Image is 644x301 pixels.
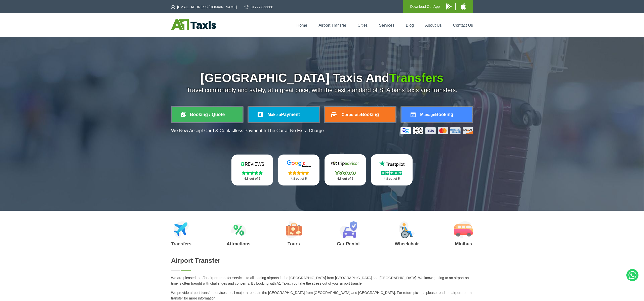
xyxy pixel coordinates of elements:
span: Corporate [342,112,361,117]
a: Tripadvisor Stars 4.8 out of 5 [325,154,366,185]
img: A1 Taxis Android App [446,3,452,10]
a: 01727 866666 [245,5,273,10]
h3: Transfers [171,242,191,246]
a: Blog [406,23,414,27]
img: Airport Transfers [174,221,189,238]
img: Attractions [231,221,246,238]
a: Reviews.io Stars 4.8 out of 5 [231,155,273,185]
h3: Wheelchair [395,242,419,246]
a: [EMAIL_ADDRESS][DOMAIN_NAME] [171,5,237,10]
img: Minibus [454,221,473,238]
p: We Now Accept Card & Contactless Payment In [171,128,325,133]
p: 4.8 out of 5 [237,176,268,182]
a: Make aPayment [249,107,319,122]
img: Stars [381,171,402,175]
span: Make a [268,112,281,117]
h1: [GEOGRAPHIC_DATA] Taxis And [171,72,473,84]
p: We provide airport transfer services to all major airports in the [GEOGRAPHIC_DATA] from [GEOGRAP... [171,290,473,301]
img: A1 Taxis St Albans LTD [171,19,216,30]
img: A1 Taxis iPhone App [461,3,466,10]
img: Stars [288,171,309,175]
a: Google Stars 4.8 out of 5 [278,155,320,185]
a: Booking / Quote [172,107,243,122]
img: Credit And Debit Cards [400,127,473,134]
h3: Minibus [454,242,473,246]
img: Stars [335,171,356,175]
h2: Airport Transfer [171,257,473,265]
img: Stars [242,171,263,175]
p: Download Our App [410,4,440,10]
p: 4.8 out of 5 [376,176,407,182]
img: Trustpilot [377,160,407,167]
h3: Car Rental [337,242,359,246]
a: Cities [358,23,368,27]
a: ManageBooking [401,107,472,122]
a: Home [297,23,307,27]
a: Airport Transfer [318,23,346,27]
img: Wheelchair [399,221,415,238]
p: We are pleased to offer airport transfer services to all leading airports in the [GEOGRAPHIC_DATA... [171,275,473,286]
span: Manage [420,112,435,117]
a: Trustpilot Stars 4.8 out of 5 [371,154,413,185]
a: Services [379,23,394,27]
a: CorporateBooking [325,107,395,122]
img: Tours [286,221,302,238]
img: Google [284,160,314,168]
a: Contact Us [453,23,473,27]
p: 4.8 out of 5 [330,176,361,182]
h3: Tours [286,242,302,246]
span: The Car at No Extra Charge. [267,128,325,133]
p: 4.8 out of 5 [284,176,314,182]
img: Reviews.io [237,160,267,168]
h3: Attractions [227,242,251,246]
img: Car Rental [339,221,357,238]
span: Transfers [389,71,444,85]
a: About Us [425,23,442,27]
p: Travel comfortably and safely, at a great price, with the best standard of St Albans taxis and tr... [171,87,473,94]
img: Tripadvisor [330,160,360,167]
